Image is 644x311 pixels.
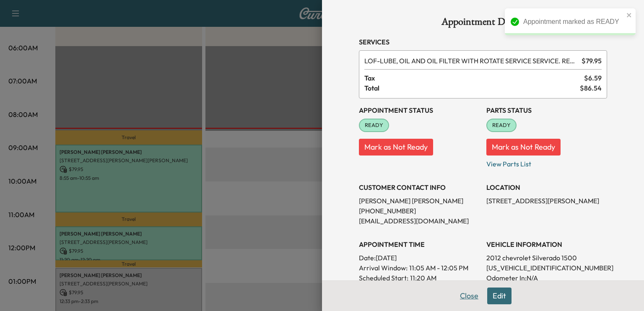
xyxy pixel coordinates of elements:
[359,182,480,192] h3: CUSTOMER CONTACT INFO
[359,196,480,206] p: [PERSON_NAME] [PERSON_NAME]
[364,83,580,93] span: Total
[487,121,516,130] span: READY
[584,73,602,83] span: $ 6.59
[523,17,624,27] div: Appointment marked as READY
[486,196,607,206] p: [STREET_ADDRESS][PERSON_NAME]
[359,263,480,273] p: Arrival Window:
[454,288,484,304] button: Close
[487,288,512,304] button: Edit
[364,56,578,66] span: LUBE, OIL AND OIL FILTER WITH ROTATE SERVICE SERVICE. RESET OIL LIFE MONITOR. HAZARDOUS WASTE FEE...
[410,273,436,283] p: 11:20 AM
[359,239,480,249] h3: APPOINTMENT TIME
[359,273,408,283] p: Scheduled Start:
[486,139,561,155] button: Mark as Not Ready
[486,253,607,263] p: 2012 chevrolet Silverado 1500
[486,273,607,283] p: Odometer In: N/A
[359,37,607,47] h3: Services
[359,216,480,226] p: [EMAIL_ADDRESS][DOMAIN_NAME]
[359,17,607,30] h1: Appointment Details
[486,182,607,192] h3: LOCATION
[359,105,480,115] h3: Appointment Status
[359,139,433,155] button: Mark as Not Ready
[582,56,602,66] span: $ 79.95
[626,12,632,18] button: close
[486,155,607,169] p: View Parts List
[486,239,607,249] h3: VEHICLE INFORMATION
[360,121,388,130] span: READY
[359,206,480,216] p: [PHONE_NUMBER]
[580,83,602,93] span: $ 86.54
[409,263,468,273] span: 11:05 AM - 12:05 PM
[486,263,607,273] p: [US_VEHICLE_IDENTIFICATION_NUMBER]
[359,253,480,263] p: Date: [DATE]
[486,105,607,115] h3: Parts Status
[364,73,584,83] span: Tax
